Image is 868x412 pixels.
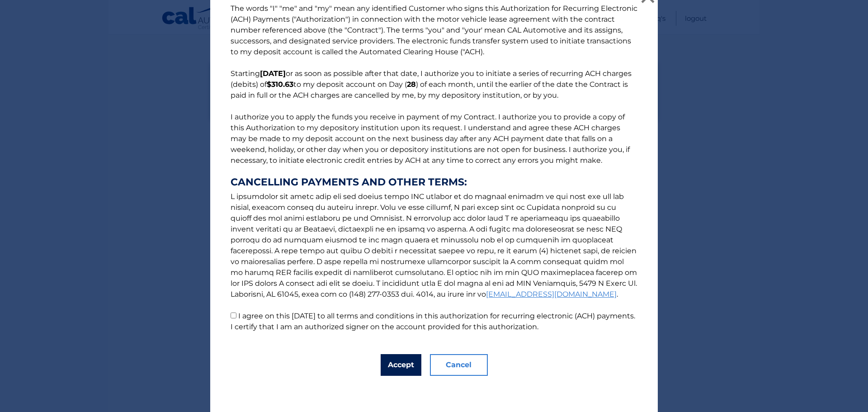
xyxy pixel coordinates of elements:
[231,177,637,188] strong: CANCELLING PAYMENTS AND OTHER TERMS:
[430,354,488,376] button: Cancel
[222,3,646,332] p: The words "I" "me" and "my" mean any identified Customer who signs this Authorization for Recurri...
[486,290,617,298] a: [EMAIL_ADDRESS][DOMAIN_NAME]
[231,312,635,331] label: I agree on this [DATE] to all terms and conditions in this authorization for recurring electronic...
[407,80,416,89] b: 28
[381,354,421,376] button: Accept
[267,80,293,89] b: $310.63
[260,69,286,78] b: [DATE]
